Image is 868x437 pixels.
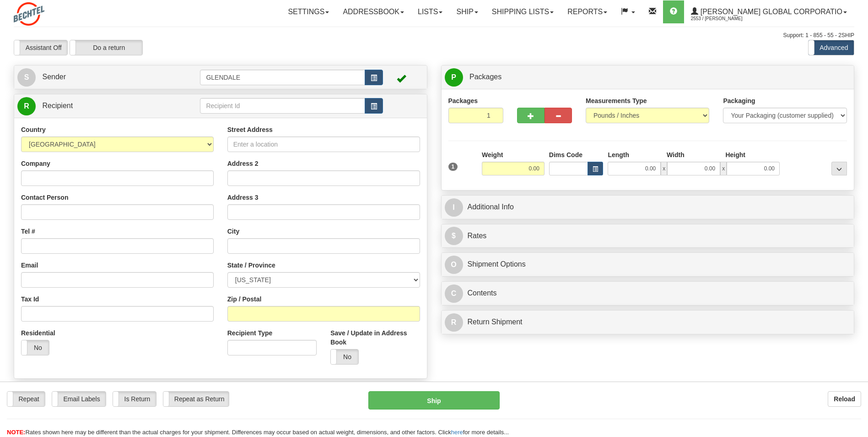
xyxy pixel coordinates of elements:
a: Shipping lists [485,0,561,23]
label: Do a return [70,40,142,55]
label: Company [21,159,50,168]
button: Ship [368,391,499,410]
span: I [445,198,463,217]
label: Packages [448,96,478,105]
span: Recipient [42,102,73,109]
div: ... [831,162,847,175]
label: Street Address [227,125,273,134]
label: Country [21,125,46,134]
span: S [17,68,36,87]
a: OShipment Options [445,255,851,274]
label: Address 2 [227,159,259,168]
span: O [445,256,463,274]
a: IAdditional Info [445,198,851,217]
label: Zip / Postal [227,295,262,304]
label: Email [21,261,38,270]
a: S Sender [17,68,200,87]
span: R [17,97,36,115]
label: Is Return [113,392,156,406]
a: R Recipient [17,97,180,115]
a: P Packages [445,68,851,87]
a: RReturn Shipment [445,313,851,332]
span: 1 [448,163,458,171]
a: Reports [561,0,614,23]
label: Address 3 [227,193,259,202]
span: x [661,162,667,175]
label: Repeat as Return [163,392,229,406]
span: Sender [42,73,66,81]
span: C [445,284,463,303]
span: x [720,162,727,175]
span: [PERSON_NAME] Global Corporatio [698,8,842,16]
label: Residential [21,328,55,338]
label: Measurements Type [586,96,647,105]
label: Email Labels [52,392,106,406]
label: Height [725,150,745,159]
input: Sender Id [200,70,365,85]
a: Addressbook [336,0,411,23]
span: R [445,313,463,332]
label: City [227,227,239,236]
button: Reload [828,391,861,407]
label: Advanced [809,40,854,55]
label: No [22,340,49,355]
a: $Rates [445,227,851,246]
label: Repeat [7,392,45,406]
img: logo2553.jpg [14,2,44,26]
iframe: chat widget [847,172,867,265]
span: NOTE: [7,429,25,436]
a: [PERSON_NAME] Global Corporatio 2553 / [PERSON_NAME] [684,0,854,23]
span: $ [445,227,463,245]
div: Support: 1 - 855 - 55 - 2SHIP [14,32,854,39]
a: CContents [445,284,851,303]
label: Recipient Type [227,328,273,338]
label: Tax Id [21,295,39,304]
label: Tel # [21,227,35,236]
label: Width [667,150,685,159]
label: Weight [482,150,503,159]
a: Settings [281,0,336,23]
span: Packages [469,73,501,81]
input: Recipient Id [200,98,365,114]
label: Packaging [723,96,755,105]
label: No [331,350,358,364]
span: 2553 / [PERSON_NAME] [691,14,760,23]
a: Lists [411,0,449,23]
b: Reload [834,395,855,403]
label: State / Province [227,261,275,270]
label: Save / Update in Address Book [330,328,420,347]
a: here [451,429,463,436]
a: Ship [449,0,485,23]
label: Length [608,150,629,159]
label: Contact Person [21,193,68,202]
input: Enter a location [227,137,420,152]
label: Assistant Off [14,40,67,55]
label: Dims Code [549,150,582,159]
span: P [445,68,463,87]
